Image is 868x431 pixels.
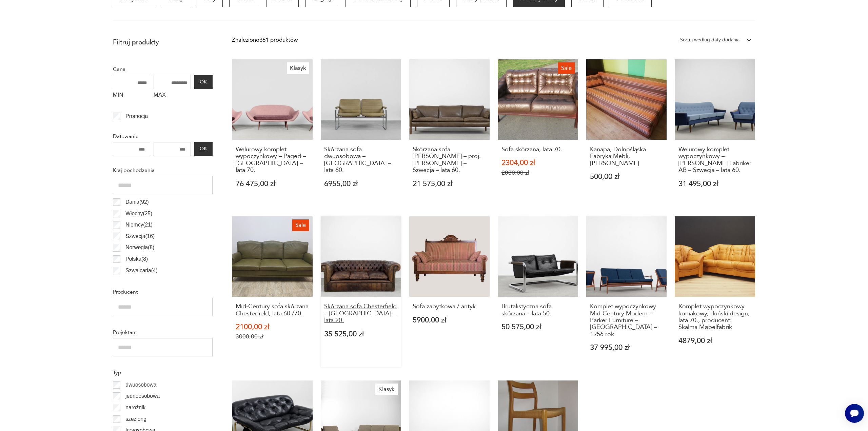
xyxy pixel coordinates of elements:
[321,59,401,203] a: Skórzana sofa dwuosobowa – Niemcy – lata 60.Skórzana sofa dwuosobowa – [GEOGRAPHIC_DATA] – lata 6...
[590,344,663,351] p: 37 995,00 zł
[498,59,578,203] a: SaleSofa skórzana, lata 70.Sofa skórzana, lata 70.2304,00 zł2880,00 zł
[125,392,160,400] p: jednoosobowa
[501,303,575,317] h3: Brutalistyczna sofa skórzana – lata 50.
[125,209,152,218] p: Włochy ( 25 )
[501,159,575,166] p: 2304,00 zł
[324,146,397,174] h3: Skórzana sofa dwuosobowa – [GEOGRAPHIC_DATA] – lata 60.
[501,169,575,176] p: 2880,00 zł
[590,303,663,338] h3: Komplet wypoczynkowy Mid-Century Modern – Parker Furniture – [GEOGRAPHIC_DATA] – 1956 rok
[194,75,213,89] button: OK
[324,303,397,324] h3: Skórzana sofa Chesterfield – [GEOGRAPHIC_DATA] – lata 20.
[113,328,213,337] p: Projektant
[498,216,578,367] a: Brutalistyczna sofa skórzana – lata 50.Brutalistyczna sofa skórzana – lata 50.50 575,00 zł
[324,180,397,188] p: 6955,00 zł
[680,36,739,44] div: Sortuj według daty dodania
[113,38,213,47] p: Filtruj produkty
[845,404,864,423] iframe: Smartsupp widget button
[321,216,401,367] a: Skórzana sofa Chesterfield – Anglia – lata 20.Skórzana sofa Chesterfield – [GEOGRAPHIC_DATA] – la...
[125,403,145,412] p: narożnik
[236,324,309,331] p: 2100,00 zł
[586,59,667,203] a: Kanapa, Dolnośląska Fabryka Mebli, Teresa IIKanapa, Dolnośląska Fabryka Mebli, [PERSON_NAME]500,0...
[125,232,155,241] p: Szwecja ( 16 )
[501,324,575,331] p: 50 575,00 zł
[125,198,149,207] p: Dania ( 92 )
[125,255,148,263] p: Polska ( 8 )
[413,317,486,324] p: 5900,00 zł
[586,216,667,367] a: Komplet wypoczynkowy Mid-Century Modern – Parker Furniture – Australia – 1956 rokKomplet wypoczyn...
[125,220,153,229] p: Niemcy ( 21 )
[125,380,156,389] p: dwuosobowa
[125,112,148,121] p: Promocja
[675,216,755,367] a: Komplet wypoczynkowy koniakowy, duński design, lata 70., producent: Skalma MøbelfabrikKomplet wyp...
[113,65,213,74] p: Cena
[232,216,312,367] a: SaleMid-Century sofa skórzana Chesterfield, lata 60./70.Mid-Century sofa skórzana Chesterfield, l...
[409,59,490,203] a: Skórzana sofa Cromwell – proj. Arne Norell – Szwecja – lata 60.Skórzana sofa [PERSON_NAME] – proj...
[113,368,213,377] p: Typ
[113,89,150,102] label: MIN
[413,180,486,188] p: 21 575,00 zł
[501,146,575,153] h3: Sofa skórzana, lata 70.
[675,59,755,203] a: Welurowy komplet wypoczynkowy – Holm Fabriker AB – Szwecja – lata 60.Welurowy komplet wypoczynkow...
[678,146,752,174] h3: Welurowy komplet wypoczynkowy – [PERSON_NAME] Fabriker AB – Szwecja – lata 60.
[154,89,191,102] label: MAX
[413,303,486,310] h3: Sofa zabytkowa / antyk
[678,303,752,331] h3: Komplet wypoczynkowy koniakowy, duński design, lata 70., producent: Skalma Møbelfabrik
[113,132,213,141] p: Datowanie
[194,142,213,156] button: OK
[413,146,486,174] h3: Skórzana sofa [PERSON_NAME] – proj. [PERSON_NAME] – Szwecja – lata 60.
[113,288,213,296] p: Producent
[232,36,298,44] div: Znaleziono 361 produktów
[590,173,663,180] p: 500,00 zł
[678,337,752,345] p: 4879,00 zł
[590,146,663,167] h3: Kanapa, Dolnośląska Fabryka Mebli, [PERSON_NAME]
[125,415,146,424] p: szezlong
[409,216,490,367] a: Sofa zabytkowa / antykSofa zabytkowa / antyk5900,00 zł
[236,146,309,174] h3: Welurowy komplet wypoczynkowy – Paged – [GEOGRAPHIC_DATA] – lata 70.
[125,243,154,252] p: Norwegia ( 8 )
[125,277,170,286] p: Czechosłowacja ( 3 )
[125,266,158,275] p: Szwajcaria ( 4 )
[113,166,213,175] p: Kraj pochodzenia
[236,180,309,188] p: 76 475,00 zł
[324,331,397,338] p: 35 525,00 zł
[678,180,752,188] p: 31 495,00 zł
[236,303,309,317] h3: Mid-Century sofa skórzana Chesterfield, lata 60./70.
[232,59,312,203] a: KlasykWelurowy komplet wypoczynkowy – Paged – Polska – lata 70.Welurowy komplet wypoczynkowy – Pa...
[236,333,309,340] p: 3000,00 zł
